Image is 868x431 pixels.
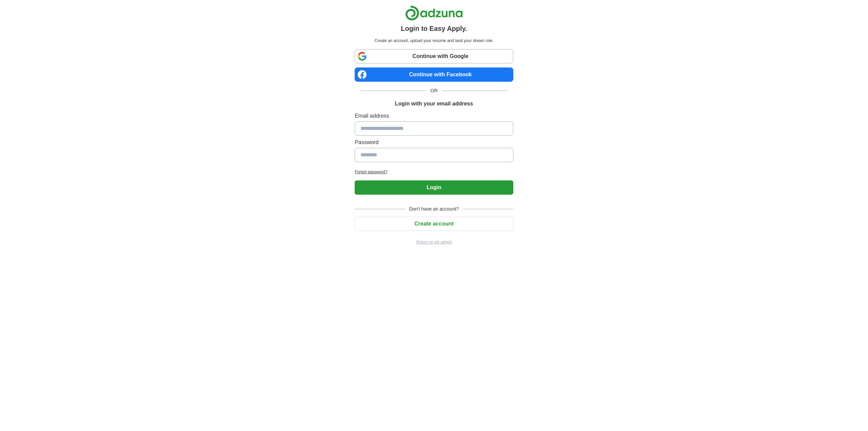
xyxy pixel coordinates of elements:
[355,221,513,227] a: Create account
[355,239,513,245] a: Return to job advert
[401,23,467,34] h1: Login to Easy Apply.
[355,217,513,231] button: Create account
[405,5,463,21] img: Adzuna logo
[355,112,513,120] label: Email address
[356,38,512,44] p: Create an account, upload your resume and land your dream role.
[405,205,463,213] span: Don't have an account?
[355,138,513,146] label: Password
[427,87,442,94] span: OR
[395,100,473,108] h1: Login with your email address
[355,49,513,63] a: Continue with Google
[355,180,513,195] button: Login
[355,67,513,82] a: Continue with Facebook
[355,169,513,175] a: Forgot password?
